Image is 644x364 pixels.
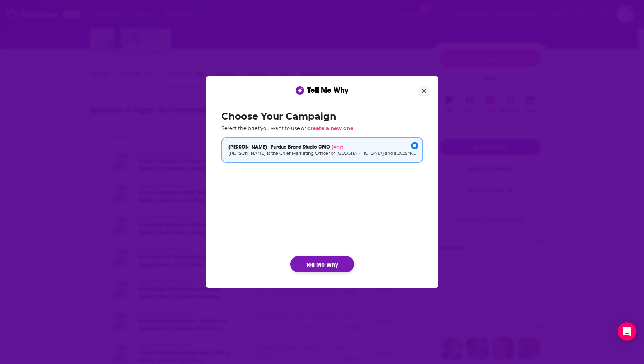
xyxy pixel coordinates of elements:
[290,256,354,272] button: Tell Me Why
[307,85,348,95] span: Tell Me Why
[618,322,636,341] div: Open Intercom Messenger
[221,125,423,131] p: Select the brief you want to use or .
[419,86,429,96] button: Close
[297,87,303,94] img: tell me why sparkle
[228,144,330,150] span: [PERSON_NAME] - Purdue Brand Studio CMO
[332,144,345,150] span: (edit)
[307,125,353,131] span: create a new one
[228,150,416,157] p: [PERSON_NAME] is the Chief Marketing Officer of [GEOGRAPHIC_DATA] and a 2025 “New Era of Leadersh...
[221,111,423,122] h2: Choose Your Campaign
